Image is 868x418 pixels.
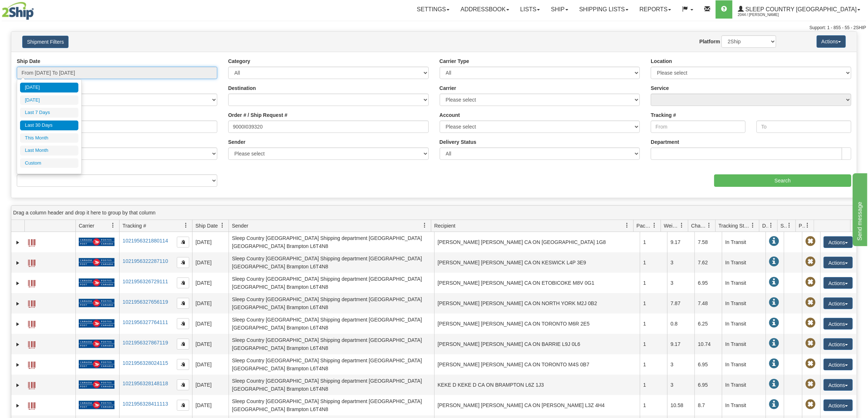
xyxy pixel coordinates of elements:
[515,0,545,19] a: Lists
[192,252,229,273] td: [DATE]
[667,293,694,313] td: 7.87
[769,236,779,247] span: In Transit
[805,236,816,247] span: Pickup Not Assigned
[79,401,114,410] img: 20 - Canada Post
[640,273,667,293] td: 1
[667,354,694,375] td: 3
[434,273,640,293] td: [PERSON_NAME] [PERSON_NAME] CA ON ETOBICOKE M8V 0G1
[640,252,667,273] td: 1
[434,252,640,273] td: [PERSON_NAME] [PERSON_NAME] CA ON KESWICK L4P 3E9
[79,278,114,287] img: 20 - Canada Post
[664,222,679,229] span: Weight
[722,354,766,375] td: In Transit
[192,313,229,334] td: [DATE]
[177,318,189,329] button: Copy to clipboard
[28,236,35,248] a: Label
[228,138,245,146] label: Sender
[824,318,853,330] button: Actions
[434,293,640,313] td: [PERSON_NAME] [PERSON_NAME] CA ON NORTH YORK M2J 0B2
[805,277,816,287] span: Pickup Not Assigned
[28,358,35,370] a: Label
[14,361,22,368] a: Expand
[177,400,189,411] button: Copy to clipboard
[667,273,694,293] td: 3
[229,313,434,334] td: Sleep Country [GEOGRAPHIC_DATA] Shipping department [GEOGRAPHIC_DATA] [GEOGRAPHIC_DATA] Brampton ...
[79,319,114,328] img: 20 - Canada Post
[20,121,78,130] li: Last 30 Days
[122,238,168,244] a: 1021956321880114
[824,379,853,391] button: Actions
[769,318,779,328] span: In Transit
[14,239,22,246] a: Expand
[177,339,189,350] button: Copy to clipboard
[722,232,766,252] td: In Transit
[180,219,192,232] a: Tracking # filter column settings
[228,84,256,92] label: Destination
[14,300,22,307] a: Expand
[440,84,456,92] label: Carrier
[640,313,667,334] td: 1
[824,277,853,289] button: Actions
[651,138,679,146] label: Department
[28,297,35,309] a: Label
[640,354,667,375] td: 1
[79,222,94,229] span: Carrier
[769,359,779,369] span: In Transit
[781,222,787,229] span: Shipment Issues
[22,36,69,48] button: Shipment Filters
[192,232,229,252] td: [DATE]
[28,379,35,390] a: Label
[694,375,722,395] td: 6.95
[667,313,694,334] td: 0.8
[824,399,853,411] button: Actions
[769,338,779,348] span: In Transit
[805,297,816,308] span: Pickup Not Assigned
[637,222,652,229] span: Packages
[434,395,640,415] td: [PERSON_NAME] [PERSON_NAME] CA ON [PERSON_NAME] L3Z 4H4
[79,380,114,389] img: 20 - Canada Post
[714,174,852,187] input: Search
[5,4,67,13] div: Send message
[621,219,633,232] a: Recipient filter column settings
[747,219,759,232] a: Tracking Status filter column settings
[434,222,455,229] span: Recipient
[694,334,722,354] td: 10.74
[79,299,114,308] img: 20 - Canada Post
[122,258,168,264] a: 1021956322287110
[640,334,667,354] td: 1
[20,83,78,92] li: [DATE]
[824,297,853,309] button: Actions
[722,313,766,334] td: In Transit
[434,334,640,354] td: [PERSON_NAME] [PERSON_NAME] CA ON BARRIE L9J 0L6
[2,2,34,20] img: logo2044.jpg
[177,237,189,248] button: Copy to clipboard
[762,222,768,229] span: Delivery Status
[651,111,676,119] label: Tracking #
[192,334,229,354] td: [DATE]
[20,158,78,168] li: Custom
[455,0,515,19] a: Addressbook
[14,280,22,287] a: Expand
[805,257,816,267] span: Pickup Not Assigned
[769,379,779,389] span: In Transit
[722,293,766,313] td: In Transit
[738,11,793,19] span: 2044 / [PERSON_NAME]
[722,334,766,354] td: In Transit
[177,379,189,390] button: Copy to clipboard
[700,38,720,45] label: Platform
[14,259,22,267] a: Expand
[824,257,853,268] button: Actions
[824,236,853,248] button: Actions
[20,95,78,105] li: [DATE]
[79,258,114,267] img: 20 - Canada Post
[651,84,669,92] label: Service
[177,298,189,309] button: Copy to clipboard
[28,277,35,288] a: Label
[122,279,168,284] a: 1021956326729111
[722,375,766,395] td: In Transit
[17,58,40,65] label: Ship Date
[783,219,795,232] a: Shipment Issues filter column settings
[122,360,168,366] a: 1021956328024115
[192,354,229,375] td: [DATE]
[667,334,694,354] td: 9.17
